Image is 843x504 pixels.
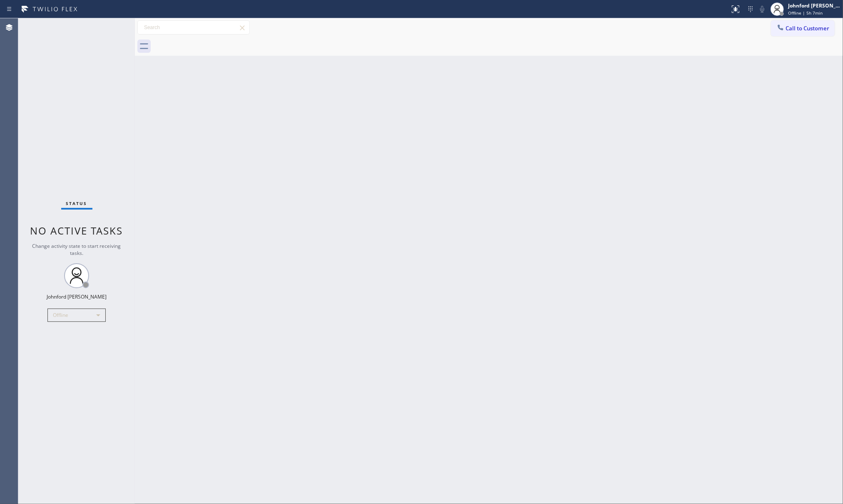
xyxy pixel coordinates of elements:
input: Search [138,21,249,34]
button: Call to Customer [771,20,835,36]
div: Offline [47,309,106,322]
span: Call to Customer [786,25,829,32]
button: Mute [756,3,768,15]
div: Johnford [PERSON_NAME] [788,2,841,9]
span: No active tasks [30,224,123,237]
div: Johnford [PERSON_NAME] [47,293,107,300]
span: Offline | 5h 7min [788,10,823,16]
span: Change activity state to start receiving tasks. [32,242,121,257]
span: Status [66,200,87,206]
